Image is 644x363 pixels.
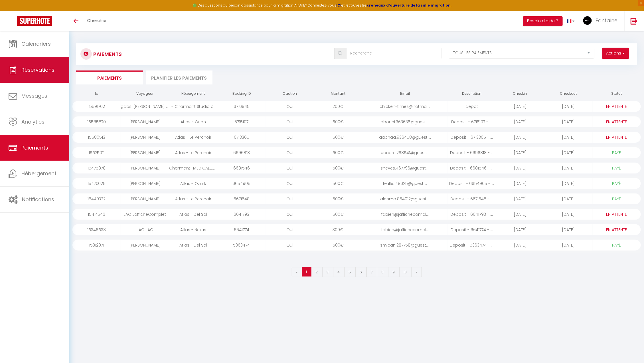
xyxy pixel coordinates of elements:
[21,92,47,99] span: Messages
[340,150,344,156] span: €
[72,89,121,99] th: Id
[496,89,544,99] th: Checkin
[217,178,266,189] div: 6654905
[72,209,121,220] div: 15414546
[523,16,563,26] button: Besoin d'aide ?
[314,163,362,174] div: 500
[366,267,377,277] a: 7
[266,101,314,112] div: Oui
[447,89,496,99] th: Description
[362,224,447,235] div: fabien@jaffichecompl...
[399,267,412,277] a: 10
[596,17,617,24] span: Fontaine
[217,116,266,127] div: 6715107
[447,209,496,220] div: Deposit - 6641793 - ...
[217,240,266,251] div: 5363474
[544,163,592,174] div: [DATE]
[447,163,496,174] div: Deposit - 6681546 - ...
[121,163,169,174] div: [PERSON_NAME]
[217,224,266,235] div: 6641774
[296,270,298,275] span: «
[496,209,544,220] div: [DATE]
[322,267,333,277] a: 3
[362,193,447,204] div: alehma.864012@guest....
[362,147,447,158] div: eandre.258541@guest....
[121,178,169,189] div: [PERSON_NAME]
[314,132,362,143] div: 500
[411,267,422,277] a: Next
[362,163,447,174] div: sneves.467796@guest....
[362,132,447,143] div: aabnaa.936458@guest....
[314,147,362,158] div: 500
[72,224,121,235] div: 15346538
[217,132,266,143] div: 6713365
[217,193,266,204] div: 6671548
[169,132,217,143] div: Atlas - Le Perchoir
[593,89,641,99] th: Statut
[266,147,314,158] div: Oui
[496,178,544,189] div: [DATE]
[344,267,356,277] a: 5
[314,240,362,251] div: 500
[121,147,169,158] div: [PERSON_NAME]
[217,147,266,158] div: 6696818
[314,101,362,112] div: 200
[314,224,362,235] div: 300
[311,267,323,277] a: 2
[388,267,400,277] a: 9
[87,17,107,23] span: Chercher
[496,224,544,235] div: [DATE]
[83,11,111,31] a: Chercher
[620,337,640,359] iframe: Chat
[121,101,169,112] div: gabsi [PERSON_NAME] [PERSON_NAME] [PERSON_NAME] nezar
[447,224,496,235] div: Deposit - 6641774 - ...
[314,89,362,99] th: Montant
[355,267,367,277] a: 6
[340,227,344,233] span: €
[72,240,121,251] div: 15312071
[544,240,592,251] div: [DATE]
[583,16,592,25] img: ...
[21,118,44,125] span: Analytics
[169,89,217,99] th: Hébergement
[266,116,314,127] div: Oui
[544,101,592,112] div: [DATE]
[631,17,638,25] img: logout
[544,209,592,220] div: [DATE]
[146,70,212,84] li: Planifier les paiements
[169,116,217,127] div: Atlas - Orion
[496,132,544,143] div: [DATE]
[21,170,56,177] span: Hébergement
[340,211,344,217] span: €
[22,196,54,203] span: Notifications
[72,163,121,174] div: 15475878
[93,48,122,61] h3: Paiements
[333,267,345,277] a: 4
[266,193,314,204] div: Oui
[314,193,362,204] div: 500
[266,224,314,235] div: Oui
[72,101,121,112] div: 15591702
[362,89,447,99] th: Email
[579,11,625,31] a: ... Fontaine
[121,116,169,127] div: [PERSON_NAME]
[602,48,629,59] button: Actions
[121,193,169,204] div: [PERSON_NAME]
[169,147,217,158] div: Atlas - Le Perchoir
[362,209,447,220] div: fabien@jaffichecompl...
[314,116,362,127] div: 500
[314,209,362,220] div: 500
[447,240,496,251] div: Deposit - 5363474 - ...
[217,163,266,174] div: 6681546
[340,165,344,171] span: €
[266,178,314,189] div: Oui
[169,101,217,112] div: 1 - Charmant Studio à 30min des Plages
[362,178,447,189] div: lvalle.148625@guest....
[362,240,447,251] div: smican.287758@guest....
[447,132,496,143] div: Deposit - 6713365 - ...
[217,89,266,99] th: Booking ID
[544,116,592,127] div: [DATE]
[337,3,342,8] strong: ICI
[447,147,496,158] div: Deposit - 6696818 - ...
[72,178,121,189] div: 15470025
